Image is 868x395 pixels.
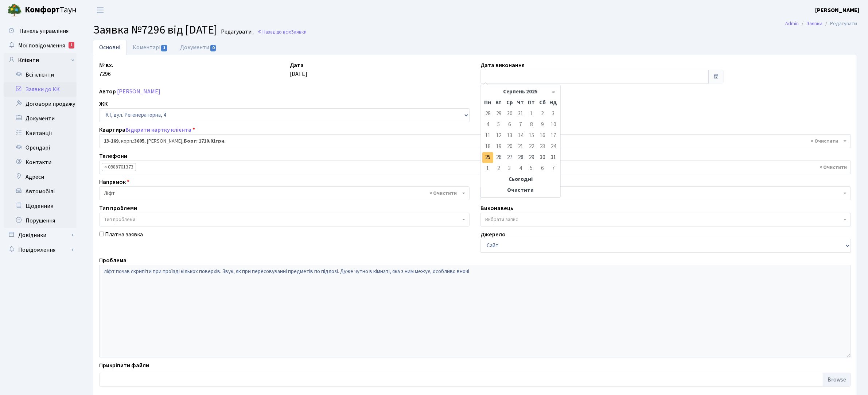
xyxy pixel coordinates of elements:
[537,119,548,130] td: 9
[485,216,518,223] span: Вибрати запис
[811,138,838,145] span: Видалити всі елементи
[99,87,116,96] label: Автор
[820,164,847,171] span: Видалити всі елементи
[126,40,174,55] a: Коментарі
[526,152,537,163] td: 29
[493,119,504,130] td: 5
[537,152,548,163] td: 30
[548,152,559,163] td: 31
[482,152,493,163] td: 25
[99,361,149,370] label: Прикріпити файли
[815,6,859,15] a: [PERSON_NAME]
[4,199,77,213] a: Щоденник
[515,108,526,119] td: 31
[504,163,515,174] td: 3
[99,178,129,186] label: Напрямок
[18,42,65,50] span: Мої повідомлення
[480,230,506,239] label: Джерело
[4,243,77,257] a: Повідомлення
[104,138,842,145] span: <b>13-169</b>, корп.: <b>3605</b>, Захарчук Леся Ігорівна, <b>Борг: 1710.01грн.</b>
[504,108,515,119] td: 30
[482,163,493,174] td: 1
[284,61,475,84] div: [DATE]
[504,97,515,108] th: Ср
[526,119,537,130] td: 8
[537,130,548,141] td: 16
[822,20,857,28] li: Редагувати
[7,3,22,18] img: logo.png
[515,141,526,152] td: 21
[548,97,559,108] th: Нд
[493,152,504,163] td: 26
[4,82,77,97] a: Заявки до КК
[4,97,77,111] a: Договори продажу
[99,125,195,134] label: Квартира
[4,53,77,67] a: Клієнти
[482,130,493,141] td: 11
[4,38,77,53] a: Мої повідомлення1
[548,141,559,152] td: 24
[4,155,77,170] a: Контакти
[429,190,457,197] span: Видалити всі елементи
[515,130,526,141] td: 14
[4,140,77,155] a: Орендарі
[515,97,526,108] th: Чт
[493,130,504,141] td: 12
[99,134,851,148] span: <b>13-169</b>, корп.: <b>3605</b>, Захарчук Леся Ігорівна, <b>Борг: 1710.01грн.</b>
[93,22,217,38] span: Заявка №7296 від [DATE]
[257,28,307,35] a: Назад до всіхЗаявки
[526,97,537,108] th: Пт
[184,138,226,145] b: Борг: 1710.01грн.
[93,40,126,55] a: Основні
[99,256,126,265] label: Проблема
[537,108,548,119] td: 2
[104,216,135,223] span: Тип проблеми
[774,16,868,31] nav: breadcrumb
[537,97,548,108] th: Сб
[134,138,144,145] b: 3605
[99,152,127,160] label: Телефони
[493,86,548,97] th: Серпень 2025
[806,20,822,27] a: Заявки
[480,61,525,70] label: Дата виконання
[548,86,559,97] th: »
[482,119,493,130] td: 4
[25,4,60,16] b: Комфорт
[290,61,304,70] label: Дата
[482,141,493,152] td: 18
[99,100,108,108] label: ЖК
[219,28,254,35] small: Редагувати .
[4,24,77,38] a: Панель управління
[504,141,515,152] td: 20
[526,130,537,141] td: 15
[4,213,77,228] a: Порушення
[504,130,515,141] td: 13
[125,126,191,134] a: Відкрити картку клієнта
[482,108,493,119] td: 28
[161,45,167,51] span: 1
[482,174,559,185] th: Сьогодні
[493,97,504,108] th: Вт
[480,204,513,213] label: Виконавець
[19,27,69,35] span: Панель управління
[548,119,559,130] td: 10
[515,152,526,163] td: 28
[493,108,504,119] td: 29
[548,108,559,119] td: 3
[174,40,223,55] a: Документи
[99,204,137,213] label: Тип проблеми
[526,141,537,152] td: 22
[104,138,118,145] b: 13-169
[4,111,77,126] a: Документи
[548,163,559,174] td: 7
[102,163,136,171] li: 0988701373
[104,190,460,197] span: Ліфт
[526,163,537,174] td: 5
[515,163,526,174] td: 4
[4,184,77,199] a: Автомобілі
[493,141,504,152] td: 19
[105,230,143,239] label: Платна заявка
[785,20,799,27] a: Admin
[25,4,77,16] span: Таун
